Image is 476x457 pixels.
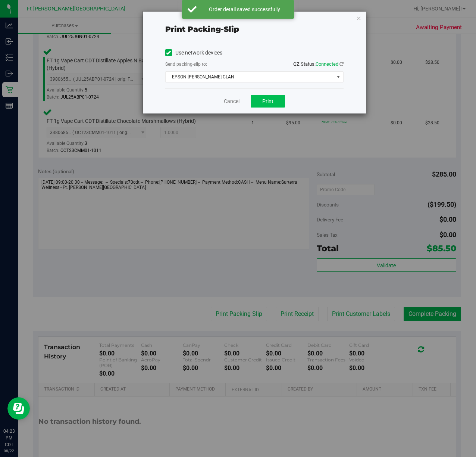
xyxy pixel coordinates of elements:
[7,397,30,420] iframe: Resource center
[251,95,285,108] button: Print
[165,25,239,34] span: Print packing-slip
[333,72,343,82] span: select
[165,61,207,68] label: Send packing-slip to:
[165,49,222,57] label: Use network devices
[224,97,239,105] a: Cancel
[166,72,334,82] span: EPSON-[PERSON_NAME]-CLAN
[316,61,338,67] span: Connected
[293,61,344,67] span: QZ Status:
[201,6,288,13] div: Order detail saved successfully
[262,98,273,104] span: Print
